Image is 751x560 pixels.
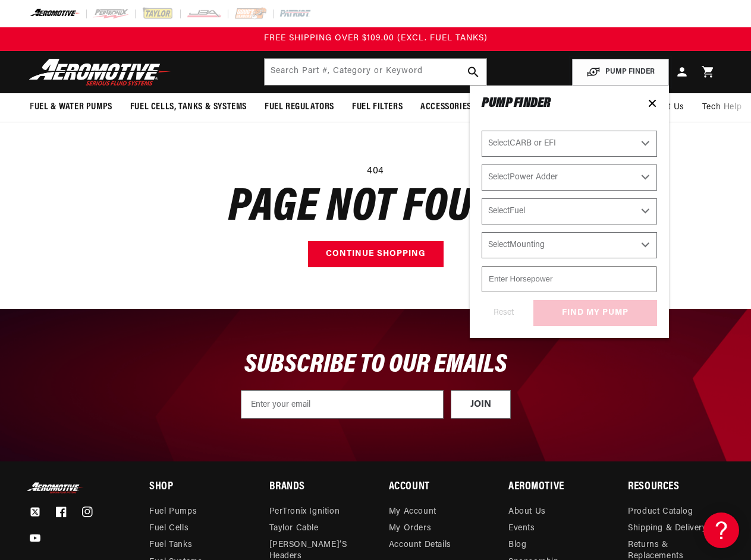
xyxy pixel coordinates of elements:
a: Fuel Cells [149,520,188,537]
img: Aeromotive [26,482,85,493]
p: 404 [30,164,721,179]
select: Power Adder [482,164,657,191]
a: My Orders [389,520,431,537]
a: Shipping & Delivery [628,520,706,537]
a: Events [508,520,535,537]
span: SUBSCRIBE TO OUR EMAILS [244,352,507,378]
summary: Fuel Regulators [256,93,343,121]
input: Enter your email [241,390,444,419]
summary: Fuel & Water Pumps [21,93,121,121]
span: Fuel Regulators [265,101,334,113]
select: CARB or EFI [482,131,657,157]
span: Fuel Filters [352,101,403,113]
button: PUMP FINDER [572,59,669,86]
summary: Accessories & Specialty [411,93,532,121]
a: Fuel Pumps [149,507,197,520]
img: Aeromotive [26,58,174,86]
button: JOIN [451,390,511,419]
a: Blog [508,537,526,553]
span: Fuel Cells, Tanks & Systems [130,101,247,113]
summary: Tech Help [693,93,750,122]
a: Product Catalog [628,507,693,520]
a: Fuel Tanks [149,537,192,553]
a: My Account [389,507,436,520]
a: Account Details [389,537,451,553]
span: FREE SHIPPING OVER $109.00 (EXCL. FUEL TANKS) [264,34,488,43]
span: PUMP FINDER [482,96,551,110]
h1: Page not found [30,188,721,229]
a: About Us [508,507,546,520]
a: PerTronix Ignition [269,507,340,520]
span: Accessories & Specialty [420,101,523,113]
a: Continue shopping [308,241,444,268]
span: Tech Help [702,101,741,114]
input: Search by Part Number, Category or Keyword [265,59,486,85]
select: Mounting [482,232,657,258]
span: Fuel & Water Pumps [30,101,112,113]
a: Taylor Cable [269,520,319,537]
select: Fuel [482,198,657,224]
input: Enter Horsepower [482,266,657,292]
summary: Fuel Filters [343,93,411,121]
button: search button [460,59,486,85]
summary: Fuel Cells, Tanks & Systems [121,93,256,121]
